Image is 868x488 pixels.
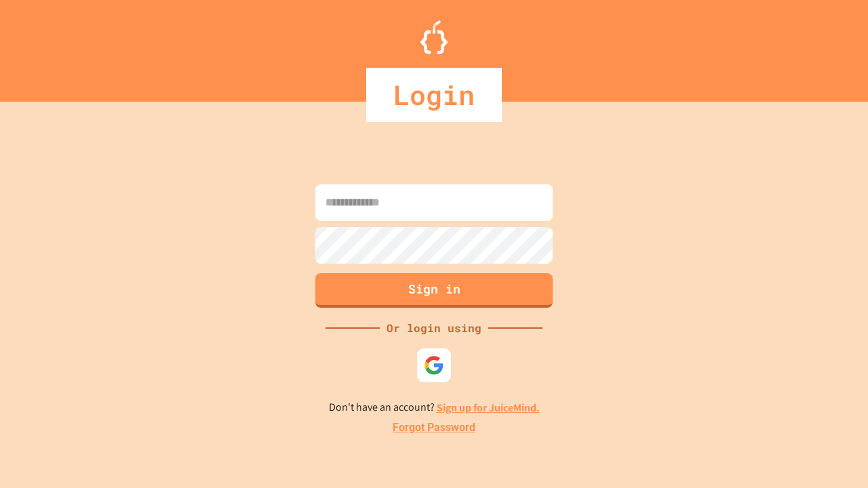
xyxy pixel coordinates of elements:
[424,355,444,375] img: google-icon.svg
[420,20,448,54] img: Logo.svg
[393,420,475,436] a: Forgot Password
[366,68,502,122] div: Login
[437,401,540,415] a: Sign up for JuiceMind.
[329,399,540,416] p: Don't have an account?
[315,273,553,308] button: Sign in
[380,320,488,336] div: Or login using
